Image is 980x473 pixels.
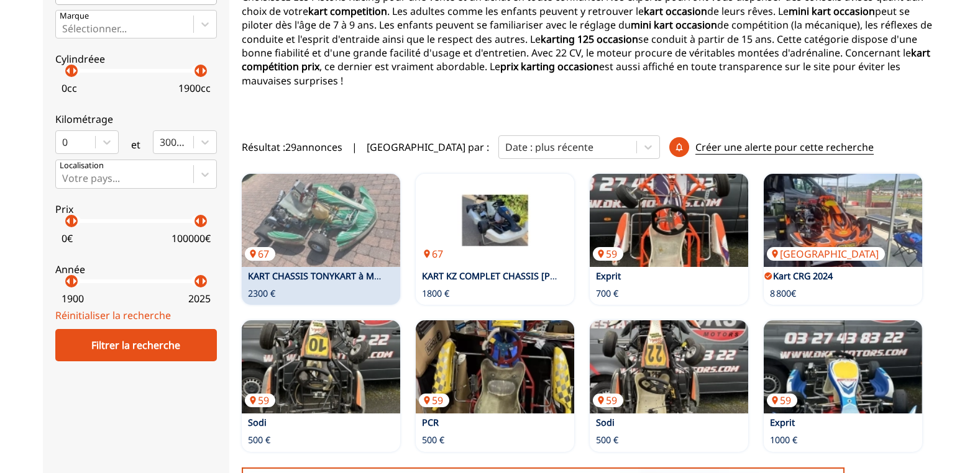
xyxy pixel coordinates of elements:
p: Localisation [60,160,104,171]
a: Exprit59 [764,320,922,413]
p: 1800 € [422,287,449,300]
img: Sodi [590,320,748,413]
a: Exprit59 [590,174,748,267]
p: [GEOGRAPHIC_DATA] [767,247,885,261]
p: Kilométrage [55,112,217,126]
a: Sodi59 [242,320,400,413]
p: Prix [55,202,217,216]
img: Exprit [590,174,748,267]
p: arrow_left [61,214,76,228]
p: 1000 € [770,434,797,446]
input: 300000 [160,137,162,148]
p: 1900 cc [178,81,211,95]
img: Kart CRG 2024 [764,174,922,267]
p: arrow_right [67,274,82,289]
a: PCR59 [416,320,574,413]
p: 67 [245,247,275,261]
p: 500 € [596,434,618,446]
p: 59 [245,394,275,407]
a: Kart CRG 2024 [773,270,833,282]
p: [GEOGRAPHIC_DATA] par : [367,140,489,154]
img: PCR [416,320,574,413]
strong: karting 125 occasion [541,32,638,46]
p: Créer une alerte pour cette recherche [695,140,874,155]
p: arrow_left [190,214,205,228]
p: arrow_left [61,63,76,78]
strong: kart compétition prix [242,46,930,73]
p: 59 [593,394,623,407]
p: arrow_left [61,274,76,289]
p: arrow_left [190,63,205,78]
img: KART CHASSIS TONYKART à MOTEUR IAME X30 [242,174,400,267]
p: 8 800€ [770,287,796,300]
div: Filtrer la recherche [55,329,217,361]
p: 59 [593,247,623,261]
p: arrow_left [190,274,205,289]
input: MarqueSélectionner... [62,23,65,34]
a: KART CHASSIS TONYKART à MOTEUR IAME X3067 [242,174,400,267]
p: 700 € [596,287,618,300]
a: Réinitialiser la recherche [55,309,171,322]
input: Votre pays... [62,173,65,184]
a: Sodi [248,417,267,428]
a: KART KZ COMPLET CHASSIS HAASE + MOTEUR PAVESI67 [416,174,574,267]
strong: kart occasion [644,4,707,18]
p: Année [55,263,217,276]
strong: kart competition [308,4,387,18]
p: 0 € [62,232,73,245]
p: et [131,138,140,151]
p: Marque [60,11,89,22]
a: Exprit [770,417,795,428]
a: Exprit [596,270,621,282]
strong: mini kart occasion [789,4,875,18]
p: arrow_right [67,63,82,78]
p: 1900 [62,292,84,305]
strong: prix karting occasion [500,60,599,73]
img: Sodi [242,320,400,413]
a: Sodi59 [590,320,748,413]
strong: mini kart occasion [631,18,717,32]
input: 0 [62,137,65,148]
a: Sodi [596,417,615,428]
p: arrow_right [196,63,211,78]
img: KART KZ COMPLET CHASSIS HAASE + MOTEUR PAVESI [416,174,574,267]
a: KART CHASSIS TONYKART à MOTEUR IAME X30 [248,270,445,282]
p: 0 cc [62,81,77,95]
a: Kart CRG 2024[GEOGRAPHIC_DATA] [764,174,922,267]
p: Cylindréee [55,52,217,66]
p: 500 € [248,434,270,446]
p: arrow_right [196,214,211,228]
p: 67 [419,247,449,261]
p: 100000 € [172,232,211,245]
p: 59 [419,394,449,407]
a: KART KZ COMPLET CHASSIS [PERSON_NAME] + MOTEUR PAVESI [422,270,690,282]
p: 2300 € [248,287,275,300]
p: 59 [767,394,797,407]
p: 2025 [188,292,211,305]
p: arrow_right [196,274,211,289]
span: Résultat : 29 annonces [242,140,342,154]
a: PCR [422,417,439,428]
p: 500 € [422,434,444,446]
img: Exprit [764,320,922,413]
p: arrow_right [67,214,82,228]
span: | [352,140,357,154]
